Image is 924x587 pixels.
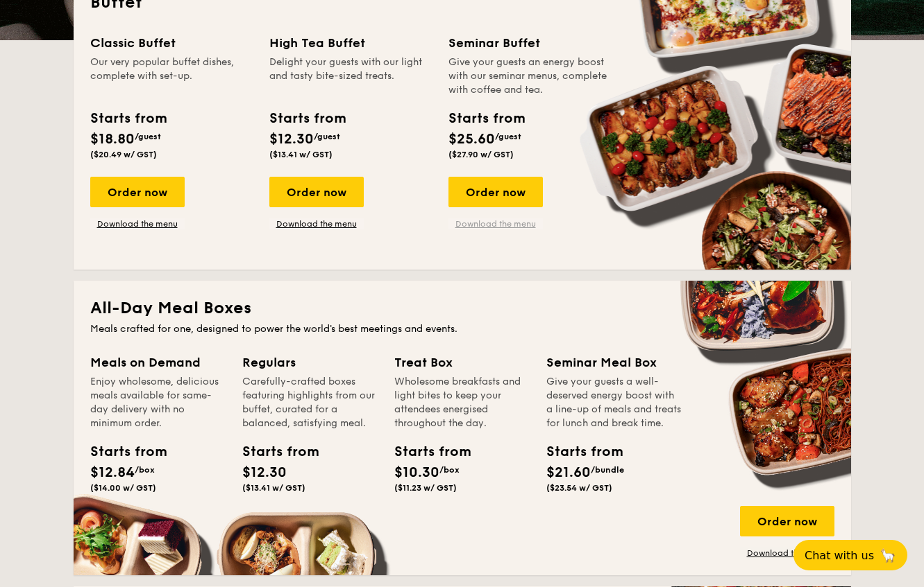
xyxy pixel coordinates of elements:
div: Regulars [242,353,378,372]
button: Chat with us🦙 [793,540,907,570]
div: Treat Box [394,353,530,372]
span: $12.30 [269,131,314,148]
div: Classic Buffet [90,33,253,53]
div: Order now [90,177,185,207]
div: Meals on Demand [90,353,226,372]
span: $10.30 [394,464,439,481]
a: Download the menu [448,218,543,229]
span: $21.60 [546,464,591,481]
div: Give your guests an energy boost with our seminar menus, complete with coffee and tea. [448,55,611,97]
span: Chat with us [805,549,874,562]
div: Starts from [448,108,524,129]
span: ($11.23 w/ GST) [394,483,457,493]
span: /guest [314,132,340,141]
a: Download the menu [269,218,364,229]
span: $25.60 [448,131,495,148]
span: ($27.90 w/ GST) [448,150,514,159]
span: 🦙 [880,547,896,563]
div: Seminar Buffet [448,33,611,53]
a: Download the menu [740,547,834,559]
div: Order now [269,177,364,207]
div: Wholesome breakfasts and light bites to keep your attendees energised throughout the day. [394,375,530,430]
span: $12.30 [242,464,287,481]
div: Order now [740,506,834,536]
div: Carefully-crafted boxes featuring highlights from our buffet, curated for a balanced, satisfying ... [242,375,378,430]
div: High Tea Buffet [269,33,432,53]
div: Order now [448,177,543,207]
div: Seminar Meal Box [546,353,682,372]
span: /box [439,465,460,475]
div: Starts from [546,441,609,462]
a: Download the menu [90,218,185,229]
span: /bundle [591,465,624,475]
div: Starts from [269,108,345,129]
div: Meals crafted for one, designed to power the world's best meetings and events. [90,322,834,336]
span: /guest [135,132,161,141]
span: ($23.54 w/ GST) [546,483,612,493]
span: ($13.41 w/ GST) [242,483,305,493]
span: ($20.49 w/ GST) [90,150,157,159]
span: ($13.41 w/ GST) [269,150,333,159]
div: Delight your guests with our light and tasty bite-sized treats. [269,55,432,97]
h2: All-Day Meal Boxes [90,297,834,319]
div: Starts from [90,108,166,129]
div: Give your guests a well-deserved energy boost with a line-up of meals and treats for lunch and br... [546,375,682,430]
div: Starts from [242,441,305,462]
span: $18.80 [90,131,135,148]
div: Starts from [394,441,457,462]
span: /box [135,465,155,475]
div: Our very popular buffet dishes, complete with set-up. [90,55,253,97]
div: Starts from [90,441,153,462]
span: ($14.00 w/ GST) [90,483,156,493]
span: $12.84 [90,464,135,481]
div: Enjoy wholesome, delicious meals available for same-day delivery with no minimum order. [90,375,226,430]
span: /guest [495,132,521,141]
